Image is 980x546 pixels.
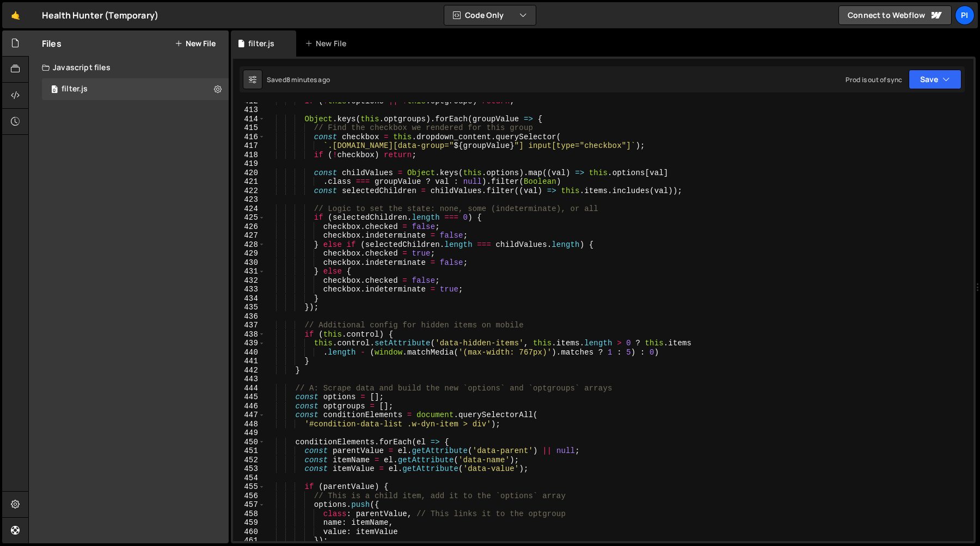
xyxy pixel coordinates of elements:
[233,429,265,438] div: 449
[42,78,229,100] div: 16494/44708.js
[233,187,265,196] div: 422
[233,258,265,268] div: 430
[233,267,265,276] div: 431
[233,384,265,393] div: 444
[233,492,265,501] div: 456
[233,438,265,447] div: 450
[233,482,265,492] div: 455
[233,474,265,483] div: 454
[233,536,265,545] div: 461
[233,518,265,528] div: 459
[233,330,265,339] div: 438
[233,339,265,348] div: 439
[233,249,265,258] div: 429
[909,70,961,89] button: Save
[248,38,274,49] div: filter.js
[233,276,265,286] div: 432
[233,159,265,169] div: 419
[267,75,330,84] div: Saved
[233,231,265,240] div: 427
[233,303,265,312] div: 435
[233,357,265,366] div: 441
[62,84,88,94] div: filter.js
[233,420,265,429] div: 448
[51,86,58,95] span: 0
[233,464,265,474] div: 453
[233,106,265,115] div: 413
[838,5,952,25] a: Connect to Webflow
[233,213,265,222] div: 425
[233,375,265,384] div: 443
[233,115,265,124] div: 414
[175,39,216,48] button: New File
[233,195,265,204] div: 423
[29,57,229,78] div: Javascript files
[233,169,265,178] div: 420
[846,75,902,84] div: Prod is out of sync
[286,75,330,84] div: 8 minutes ago
[233,446,265,456] div: 451
[233,348,265,357] div: 440
[233,366,265,375] div: 442
[233,141,265,151] div: 417
[233,177,265,187] div: 421
[233,240,265,250] div: 428
[305,38,351,49] div: New File
[233,456,265,465] div: 452
[233,133,265,142] div: 416
[233,204,265,214] div: 424
[233,411,265,420] div: 447
[233,123,265,133] div: 415
[233,402,265,411] div: 446
[42,9,158,22] div: Health Hunter (Temporary)
[233,393,265,402] div: 445
[233,222,265,232] div: 426
[444,5,536,25] button: Code Only
[233,294,265,303] div: 434
[233,528,265,537] div: 460
[233,151,265,160] div: 418
[233,510,265,519] div: 458
[233,312,265,321] div: 436
[233,500,265,510] div: 457
[233,285,265,294] div: 433
[42,38,62,49] h2: Files
[2,2,29,28] a: 🤙
[955,5,975,25] a: Pi
[233,321,265,330] div: 437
